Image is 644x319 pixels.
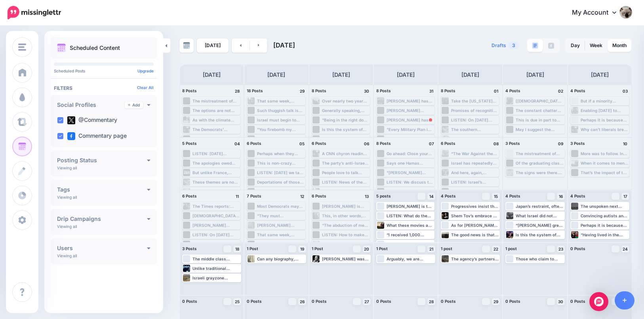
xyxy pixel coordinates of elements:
span: 14 [429,194,434,198]
div: That same week, hostages still being held by Hamas in [GEOGRAPHIC_DATA] notched 600 days of hell,... [257,232,304,237]
div: Is this the system of higher education the [DEMOGRAPHIC_DATA] people want to support to the tune ... [322,127,369,132]
div: The unspoken next thought is: Perhaps it isn’t so easy to prove this claim about Israel. [URL][DO... [581,204,629,209]
h4: 13 [363,193,371,200]
a: 25 [233,298,241,305]
div: “[PERSON_NAME] great gift to civilization was not just that he rallied good against evil but also... [516,223,564,228]
a: 23 [557,245,565,253]
span: 8 Posts [376,88,391,93]
div: As for [PERSON_NAME], the ultimate irony is that he replaced in the Senate [PERSON_NAME]—a true h... [451,223,499,228]
a: 30 [557,298,565,305]
div: Japan’s restraint, often mistaken for weakness, is strategic misdirection—concealing the steel be... [516,204,564,209]
span: 21 [429,247,433,251]
img: twitter-square.png [67,116,75,124]
div: [PERSON_NAME] has proposed that if he is ahead in the polls in September, Mayor [PERSON_NAME] sho... [387,99,434,103]
span: 6 Posts [312,194,326,198]
h4: 09 [557,140,565,147]
div: People love to talk about what Hamas is not. But once one is finally able to turn the conversatio... [322,170,369,175]
span: 6 Posts [247,141,261,146]
div: LISTEN: @[PERSON_NAME] joins us [DATE] to talk about the new GDP numbers, the tariff deals, and t... [322,137,369,141]
div: Deportations of those involved in anti-Semitic activity, or who shared a household with a man who... [257,180,304,184]
div: [[DEMOGRAPHIC_DATA] identity] should require, at a minimum, an assertion, either public or silent... [516,99,564,103]
div: LISTEN: What do the [PERSON_NAME][GEOGRAPHIC_DATA] Honors and the [GEOGRAPHIC_DATA] have in commo... [387,213,434,218]
span: 3 [508,42,519,49]
h4: [DATE] [203,70,221,80]
div: “It’s like we’re not programming anymore,” data scientist [PERSON_NAME] said in a [PERSON_NAME] T... [387,242,434,247]
div: Over nearly two years, he said, he saw Hamas routinely collect 20,000 shekels (about $6,000) from... [322,99,369,103]
div: The party’s anti-Israel turn will speed up, mostly because we won’t have to sit through [PERSON_N... [322,161,369,165]
h4: Filters [54,85,154,91]
div: A CNN chyron reading “Fiery but Mostly Peaceful Protests After Police Shooting” appeared below a ... [322,151,369,156]
div: [PERSON_NAME] brought death and destruction upon his people, intentionally. Had he lived, he woul... [257,223,304,228]
div: Israel must begin to think about the long term. And herein lies the opportunity to place immense ... [257,118,304,122]
a: Month [608,39,631,52]
a: Week [585,39,607,52]
span: 0 Posts [505,299,520,304]
span: 0 Posts [570,246,585,251]
a: Clear All [137,85,154,90]
div: The apologies owed won’t be coming any time soon. That’s because the people accusing [DEMOGRAPHIC... [192,161,240,165]
div: As with the climate activists and celebrities who own multiple homes and fly private jets around ... [192,118,240,122]
span: Drafts [492,43,506,48]
div: "Being in the right does not have a time limit. Either Israel's war itself is just or it's unjust... [322,118,369,122]
div: Twenty months on, the horror has largely evanesced outside the [DEMOGRAPHIC_DATA] and staunchly p... [322,189,369,194]
div: The good news is that the [PERSON_NAME] administration’s initial instincts seem to be fairly on-t... [451,232,499,237]
span: 5 posts [376,194,391,198]
div: Arguably, we are wasting a great deal of time and treasure creating a socially detrimental cadre ... [387,256,434,261]
div: “The abduction of men, women, and children, who are being held against their will in tunnels whil... [322,223,369,228]
h4: 04 [233,140,241,147]
p: Viewing all [57,253,77,258]
div: Perhaps when they made that promise, they hadn’t considered the symbology of the rhetoric that al... [257,151,304,156]
div: But if a minority government cannot do all those important things, shouldn’t [PERSON_NAME] offer ... [581,99,629,103]
h4: [DATE] [397,70,415,80]
span: 4 Posts [505,194,520,198]
label: @Commentary [67,116,117,124]
div: [PERSON_NAME] has proposed that if he is ahead in the polls in September, Mayor [PERSON_NAME] sho... [387,118,434,122]
div: Take the [US_STATE] high-speed rail project. It is now [DEMOGRAPHIC_DATA] despite initial project... [451,99,498,103]
div: [PERSON_NAME] is the very definition of a weathervane. In the [DEMOGRAPHIC_DATA], the winds are o... [387,204,434,209]
p: Viewing all [57,165,77,170]
div: Western powers have been hesitant to deliver knockout punches to dwindling terrorist groups and o... [257,189,304,194]
h4: Drip Campaigns [57,216,147,222]
div: Israel has repeatedly lost control over its own war of survival in a futile bid to please others.... [451,161,498,165]
a: 20 [363,245,371,253]
div: What Israel did not know, could not have known, as it was undergoing these existential torments, ... [516,213,564,218]
div: The constant chatter about a two-state solution by these voices lives under the dark shadow of th... [516,108,564,113]
div: Iran had already been killing [DEMOGRAPHIC_DATA] service members long before those B-2s soared ab... [451,137,498,141]
div: "The [PERSON_NAME] Parallels are extraordinary...if I were president, the first thing I would do ... [387,189,434,194]
span: 30 [558,300,563,304]
img: calendar.png [57,44,66,52]
span: 16 [559,194,563,198]
div: Yet responding to readers who have expressed shock at his post-[DATE] “awakening” of sorts, [PERS... [257,137,304,141]
span: 4 Posts [505,88,520,93]
span: 4 Posts [570,88,585,93]
div: Shem Tov’s embrace of [DEMOGRAPHIC_DATA] observance was not limited to prayer. We are further inf... [451,213,499,218]
a: Upgrade [137,68,154,73]
h4: 12 [298,193,306,200]
span: 0 Posts [570,299,585,304]
div: “⁠Having lived in the [GEOGRAPHIC_DATA] most of my life, unfortunately, the only [DEMOGRAPHIC_DAT... [581,232,629,237]
span: 15 [494,194,498,198]
span: 1 Post [312,246,323,251]
div: The bald fact is that there are simply not enough black and [DEMOGRAPHIC_DATA] students with the ... [322,242,369,247]
a: Add [125,101,143,108]
img: Missinglettr [8,6,61,19]
span: 1 post [441,246,452,251]
h4: [DATE] [267,70,285,80]
img: facebook-grey-square.png [548,43,554,49]
h4: 01 [492,87,500,95]
span: 8 Posts [182,88,197,93]
h4: 29 [298,87,306,95]
div: LISTEN: Twenty-seven Democratic senators voted against aid to Israel [DATE], a mark of the [DEMOG... [387,137,434,141]
span: 3 Posts [570,141,585,146]
div: That same week, hostages still being held by Hamas in [GEOGRAPHIC_DATA] notched 600 days of hell,... [257,99,304,103]
span: 3 Posts [505,141,520,146]
span: 5 Posts [182,141,197,146]
h4: [DATE] [332,70,350,80]
div: LISTEN: On [DATE] podcast, we discuss letters from listeners about Central America and Communism,... [451,118,498,122]
a: 21 [427,245,435,253]
h4: 02 [557,87,565,95]
span: 0 Posts [376,299,391,304]
span: 6 Posts [182,194,197,198]
div: "[PERSON_NAME] spent all of these years on [PERSON_NAME], on [PERSON_NAME], on the WWF & WWE show... [387,170,434,175]
label: Commentary page [67,132,127,140]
